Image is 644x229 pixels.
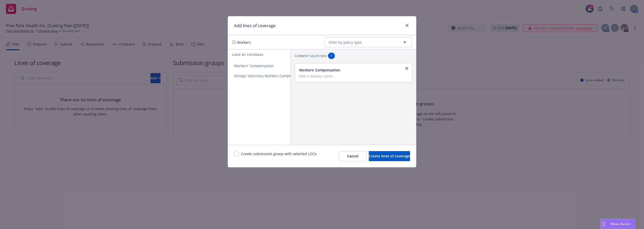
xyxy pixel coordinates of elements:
[228,63,280,68] span: Workers' Compensation
[299,74,407,78] input: Add a display name...
[611,222,631,226] span: Nova Assist
[228,73,310,78] span: Foreign Voluntary Workers Compensation
[325,37,412,47] button: Filter by policy type
[600,219,635,229] button: Nova Assist
[234,22,276,29] h1: Add lines of coverage
[339,151,367,161] button: Cancel
[600,219,607,229] div: Drag to move
[232,53,263,57] span: Lines of coverage
[299,67,407,73] div: Workers' Compensation
[241,151,316,161] span: Create submission group with selected LOCs
[329,40,361,45] span: Filter by policy type
[404,65,410,71] a: close
[369,154,410,158] span: Create lines of coverage
[404,22,410,28] a: close
[347,154,358,158] span: Cancel
[369,151,410,161] button: Create lines of coverage
[229,37,320,47] input: Search lines of coverage...
[295,54,327,58] span: Current selection
[330,54,333,58] span: 1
